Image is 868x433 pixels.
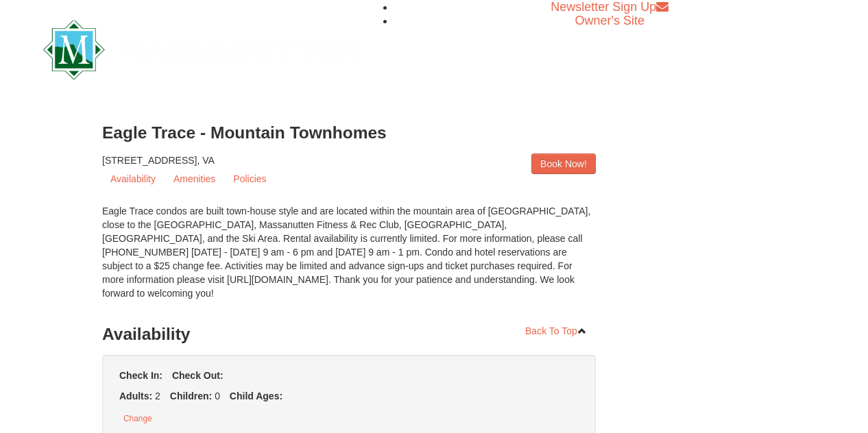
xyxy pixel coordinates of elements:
button: Change [116,410,160,428]
strong: Check In: [119,370,162,381]
strong: Child Ages: [230,391,282,401]
a: Owner's Site [575,14,644,27]
a: Amenities [165,169,224,189]
h3: Availability [102,321,596,348]
img: Massanutten Resort Logo [43,20,357,79]
a: Massanutten Resort [43,32,357,64]
strong: Children: [170,391,212,401]
strong: Adults: [119,391,152,401]
h3: Eagle Trace - Mountain Townhomes [102,119,766,147]
a: Availability [102,169,164,189]
span: 0 [215,391,220,401]
a: Back To Top [516,321,596,341]
a: Policies [225,169,274,189]
span: 2 [155,391,160,401]
strong: Check Out: [172,370,224,381]
a: Book Now! [531,153,596,174]
div: Eagle Trace condos are built town-house style and are located within the mountain area of [GEOGRA... [102,204,596,314]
